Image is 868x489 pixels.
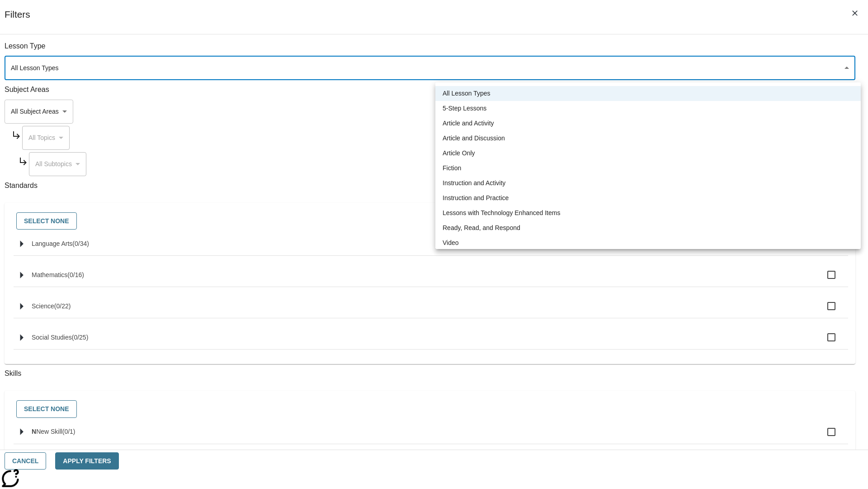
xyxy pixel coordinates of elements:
li: Article and Discussion [435,131,861,146]
li: Ready, Read, and Respond [435,221,861,235]
li: Article Only [435,146,861,161]
li: 5-Step Lessons [435,101,861,116]
ul: Select a lesson type [435,82,861,254]
li: Article and Activity [435,116,861,131]
li: Instruction and Practice [435,191,861,206]
li: Video [435,235,861,250]
li: Instruction and Activity [435,176,861,191]
li: All Lesson Types [435,86,861,101]
li: Lessons with Technology Enhanced Items [435,206,861,221]
li: Fiction [435,161,861,176]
